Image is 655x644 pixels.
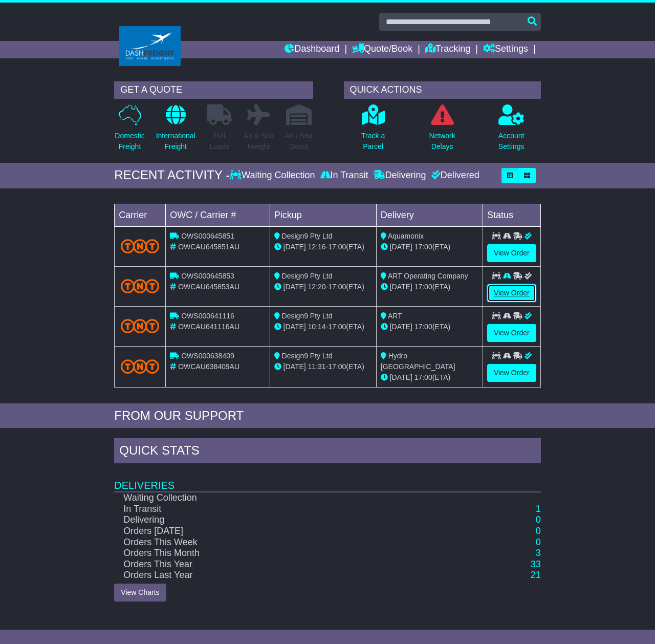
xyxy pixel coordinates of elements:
[536,548,541,558] a: 3
[487,324,536,342] a: View Order
[114,548,462,559] td: Orders This Month
[114,504,462,515] td: In Transit
[114,526,462,537] td: Orders [DATE]
[425,41,470,58] a: Tracking
[308,283,326,291] span: 12:20
[244,131,274,152] p: Air & Sea Freight
[114,570,462,581] td: Orders Last Year
[166,204,270,226] td: OWC / Carrier #
[114,168,230,183] div: RECENT ACTIVITY -
[283,283,306,291] span: [DATE]
[121,319,159,333] img: TNT_Domestic.png
[181,352,234,360] span: OWS000638409
[178,323,239,331] span: OWCAU641116AU
[115,131,144,152] p: Domestic Freight
[114,514,462,526] td: Delivering
[274,321,372,332] div: - (ETA)
[483,41,528,58] a: Settings
[381,242,478,252] div: (ETA)
[536,537,541,547] a: 0
[428,104,455,158] a: NetworkDelays
[390,323,412,331] span: [DATE]
[376,204,483,226] td: Delivery
[483,204,540,226] td: Status
[388,312,402,320] span: ART
[178,243,239,251] span: OWCAU645851AU
[390,283,412,291] span: [DATE]
[414,323,432,331] span: 17:00
[270,204,376,226] td: Pickup
[414,373,432,381] span: 17:00
[429,170,479,181] div: Delivered
[536,504,541,514] a: 1
[207,131,232,152] p: Full Loads
[498,104,525,158] a: AccountSettings
[285,41,339,58] a: Dashboard
[156,104,196,158] a: InternationalFreight
[381,282,478,292] div: (ETA)
[308,362,326,371] span: 11:31
[114,104,145,158] a: DomesticFreight
[114,466,540,492] td: Deliveries
[178,362,239,371] span: OWCAU638409AU
[390,373,412,381] span: [DATE]
[283,323,306,331] span: [DATE]
[282,352,333,360] span: Design9 Pty Ltd
[285,131,313,152] p: Air / Sea Depot
[381,321,478,332] div: (ETA)
[531,570,541,580] a: 21
[282,232,333,240] span: Design9 Pty Ltd
[283,362,306,371] span: [DATE]
[328,323,346,331] span: 17:00
[282,312,333,320] span: Design9 Pty Ltd
[121,359,159,373] img: TNT_Domestic.png
[429,131,455,152] p: Network Delays
[114,81,313,99] div: GET A QUOTE
[388,272,468,280] span: ART Operating Company
[274,242,372,252] div: - (ETA)
[536,514,541,525] a: 0
[414,243,432,251] span: 17:00
[328,362,346,371] span: 17:00
[114,584,166,602] a: View Charts
[414,283,432,291] span: 17:00
[114,492,462,504] td: Waiting Collection
[318,170,371,181] div: In Transit
[361,104,385,158] a: Track aParcel
[371,170,429,181] div: Delivering
[181,232,234,240] span: OWS000645851
[114,559,462,570] td: Orders This Year
[181,312,234,320] span: OWS000641116
[381,352,455,371] span: Hydro [GEOGRAPHIC_DATA]
[390,243,412,251] span: [DATE]
[487,364,536,382] a: View Order
[352,41,412,58] a: Quote/Book
[308,243,326,251] span: 12:16
[178,283,239,291] span: OWCAU645853AU
[487,244,536,262] a: View Order
[361,131,385,152] p: Track a Parcel
[115,204,166,226] td: Carrier
[531,559,541,569] a: 33
[388,232,424,240] span: Aquamonix
[230,170,317,181] div: Waiting Collection
[381,372,478,383] div: (ETA)
[282,272,333,280] span: Design9 Pty Ltd
[536,526,541,536] a: 0
[121,239,159,253] img: TNT_Domestic.png
[328,283,346,291] span: 17:00
[308,323,326,331] span: 10:14
[114,438,540,466] div: Quick Stats
[344,81,541,99] div: QUICK ACTIONS
[498,131,525,152] p: Account Settings
[121,279,159,293] img: TNT_Domestic.png
[114,409,540,423] div: FROM OUR SUPPORT
[181,272,234,280] span: OWS000645853
[274,361,372,372] div: - (ETA)
[114,537,462,548] td: Orders This Week
[487,284,536,302] a: View Order
[283,243,306,251] span: [DATE]
[274,282,372,292] div: - (ETA)
[328,243,346,251] span: 17:00
[156,131,195,152] p: International Freight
